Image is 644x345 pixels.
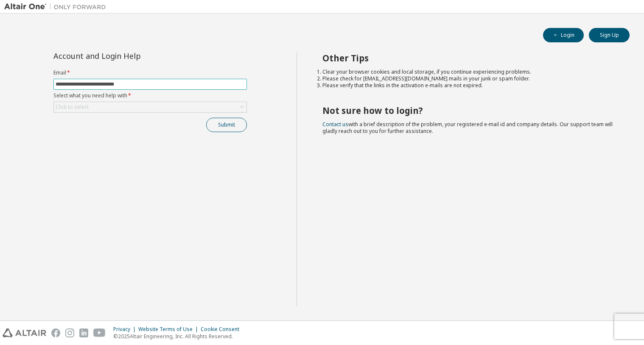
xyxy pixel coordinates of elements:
[206,118,247,132] button: Submit
[322,105,615,116] h2: Not sure how to login?
[322,82,615,89] li: Please verify that the links in the activation e-mails are not expired.
[113,326,138,333] div: Privacy
[322,69,615,75] li: Clear your browser cookies and local storage, if you continue experiencing problems.
[138,326,201,333] div: Website Terms of Use
[3,328,46,337] img: altair_logo.svg
[113,333,244,340] p: © 2025 Altair Engineering, Inc. All Rights Reserved.
[93,328,106,337] img: youtube.svg
[56,104,89,110] div: Click to select
[53,52,208,59] div: Account and Login Help
[322,75,615,82] li: Please check for [EMAIL_ADDRESS][DOMAIN_NAME] mails in your junk or spam folder.
[79,328,88,337] img: linkedin.svg
[53,69,247,76] label: Email
[589,28,630,42] button: Sign Up
[201,326,244,333] div: Cookie Consent
[53,92,247,99] label: Select what you need help with
[51,328,60,337] img: facebook.svg
[543,28,584,42] button: Login
[322,52,615,63] h2: Other Tips
[54,102,246,112] div: Click to select
[4,3,110,11] img: Altair One
[65,328,74,337] img: instagram.svg
[322,121,613,135] span: with a brief description of the problem, your registered e-mail id and company details. Our suppo...
[322,121,348,128] a: Contact us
